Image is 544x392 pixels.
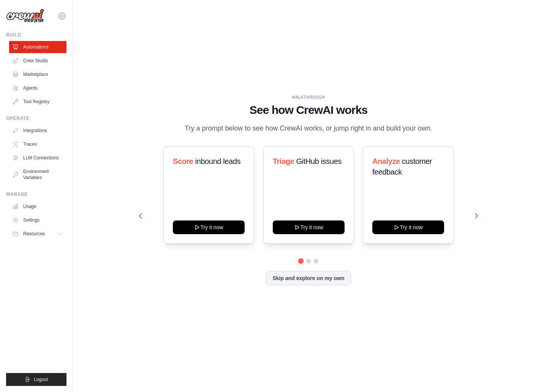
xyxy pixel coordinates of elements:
[139,94,478,100] div: WALKTHROUGH
[296,157,341,165] span: GitHub issues
[372,157,400,165] span: Analyze
[6,191,66,197] div: Manage
[266,271,351,285] button: Skip and explore on my own
[173,157,193,165] span: Score
[195,157,240,165] span: inbound leads
[6,9,44,23] img: Logo
[9,228,66,240] button: Resources
[181,123,436,134] p: Try a prompt below to see how CrewAI works, or jump right in and build your own.
[9,68,66,80] a: Marketplace
[9,41,66,53] a: Automations
[6,115,66,121] div: Operate
[9,152,66,164] a: LLM Connections
[273,220,345,234] button: Try it now
[9,165,66,184] a: Environment Variables
[9,138,66,150] a: Traces
[9,82,66,94] a: Agents
[139,103,478,117] h1: See how CrewAI works
[372,157,432,176] span: customer feedback
[9,96,66,108] a: Tool Registry
[6,32,66,38] div: Build
[23,231,45,237] span: Resources
[273,157,294,165] span: Triage
[9,200,66,213] a: Usage
[372,220,444,234] button: Try it now
[173,220,245,234] button: Try it now
[9,214,66,226] a: Settings
[9,124,66,137] a: Integrations
[9,55,66,67] a: Crew Studio
[6,373,66,386] button: Logout
[34,376,48,383] span: Logout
